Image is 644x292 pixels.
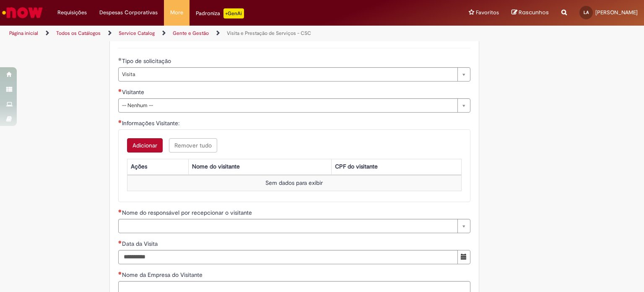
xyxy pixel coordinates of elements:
[122,119,181,127] span: Informações Visitante:
[57,8,87,17] span: Requisições
[1,4,44,21] img: ServiceNow
[118,89,122,92] span: Necessários
[6,26,423,41] ul: Trilhas de página
[119,30,155,37] a: Service Catalog
[173,30,209,37] a: Gente e Gestão
[118,250,458,264] input: Data da Visita
[9,30,38,37] a: Página inicial
[118,271,122,275] span: Necessários
[99,8,158,17] span: Despesas Corporativas
[118,209,122,213] span: Necessários
[118,58,122,61] span: Obrigatório Preenchido
[519,8,549,16] span: Rascunhos
[122,68,453,81] span: Visita
[332,159,462,174] th: CPF do visitante
[227,30,311,37] a: Visita e Prestação de Serviços - CSC
[56,30,101,37] a: Todos os Catálogos
[122,57,173,65] span: Tipo de solicitação
[127,138,163,153] button: Add a row for Informações Visitante:
[122,209,254,216] span: Nome do responsável por recepcionar o visitante
[595,9,638,16] span: [PERSON_NAME]
[127,175,461,191] td: Sem dados para exibir
[223,8,244,18] p: +GenAi
[122,99,453,112] span: -- Nenhum --
[122,88,146,96] span: Visitante
[118,219,470,233] a: Limpar campo Nome do responsável por recepcionar o visitante
[196,8,244,18] div: Padroniza
[457,250,470,264] button: Mostrar calendário para Data da Visita
[476,8,499,17] span: Favoritos
[188,159,331,174] th: Nome do visitante
[122,271,204,279] span: Nome da Empresa do Visitante
[122,240,159,247] span: Data da Visita
[127,159,188,174] th: Ações
[170,8,183,17] span: More
[118,120,122,123] span: Necessários
[584,10,589,15] span: LA
[512,9,549,17] a: Rascunhos
[118,240,122,244] span: Necessários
